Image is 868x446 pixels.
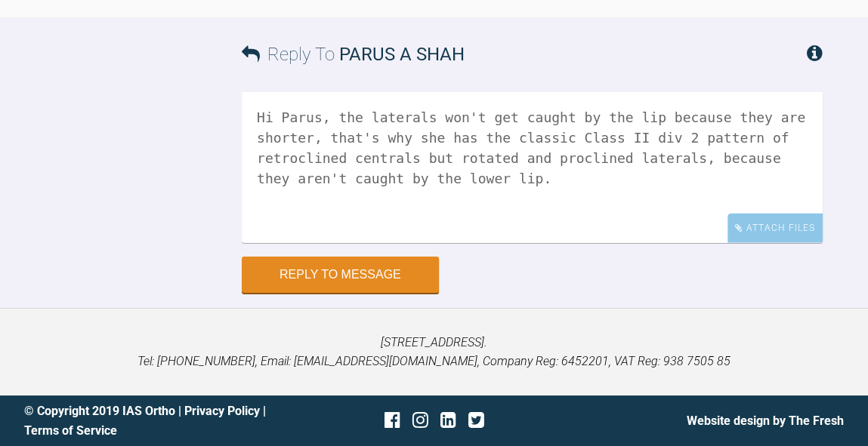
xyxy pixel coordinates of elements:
[687,414,844,428] a: Website design by The Fresh
[184,404,260,418] a: Privacy Policy
[24,401,298,440] div: © Copyright 2019 IAS Ortho | |
[242,92,823,243] textarea: Hi Parus, the laterals won't get caught by the lip because they are shorter, that's why she has t...
[24,423,117,438] a: Terms of Service
[24,333,844,371] p: [STREET_ADDRESS]. Tel: [PHONE_NUMBER], Email: [EMAIL_ADDRESS][DOMAIN_NAME], Company Reg: 6452201,...
[727,214,823,243] div: Attach Files
[339,44,465,65] span: PARUS A SHAH
[242,257,439,293] button: Reply to Message
[242,40,465,69] h3: Reply To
